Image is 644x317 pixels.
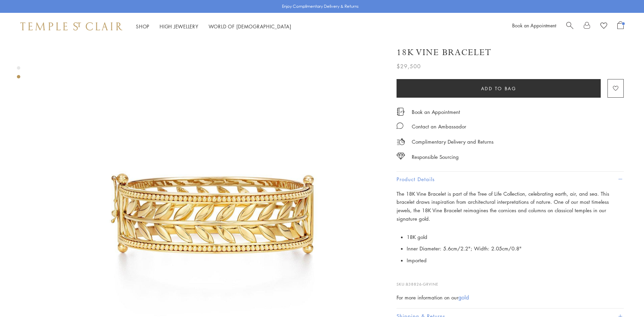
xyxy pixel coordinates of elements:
[600,21,607,31] a: View Wishlist
[397,138,405,146] img: icon_delivery.svg
[397,172,624,187] button: Product Details
[412,153,459,161] div: Responsible Sourcing
[282,3,359,10] p: Enjoy Complimentary Delivery & Returns
[407,245,522,252] span: Inner Diameter: 5.6cm/2.2"; Width: 2.05cm/0.8"
[407,234,427,240] span: 18K gold
[397,79,601,98] button: Add to bag
[512,22,556,29] a: Book an Appointment
[160,23,198,30] a: High JewelleryHigh Jewellery
[412,138,494,146] p: Complimentary Delivery and Returns
[566,21,573,31] a: Search
[397,62,421,71] span: $29,500
[397,122,403,129] img: MessageIcon-01_2.svg
[17,65,20,84] div: Product gallery navigation
[412,108,460,116] a: Book an Appointment
[412,122,466,131] div: Contact an Ambassador
[397,274,624,287] p: SKU:
[397,190,624,223] p: The 18K Vine Bracelet is part of the Tree of Life Collection, celebrating earth, air, and sea. Th...
[458,294,469,301] a: gold
[136,22,291,31] nav: Main navigation
[481,85,517,92] span: Add to bag
[407,257,427,264] span: Imported
[209,23,291,30] a: World of [DEMOGRAPHIC_DATA]World of [DEMOGRAPHIC_DATA]
[617,21,624,31] a: Open Shopping Bag
[397,108,405,116] img: icon_appointment.svg
[397,47,492,58] h1: 18K Vine Bracelet
[397,153,405,160] img: icon_sourcing.svg
[610,285,637,310] iframe: Gorgias live chat messenger
[406,282,438,287] span: B38826-GRVINE
[397,293,624,302] div: For more information on our
[136,23,149,30] a: ShopShop
[20,22,122,30] img: Temple St. Clair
